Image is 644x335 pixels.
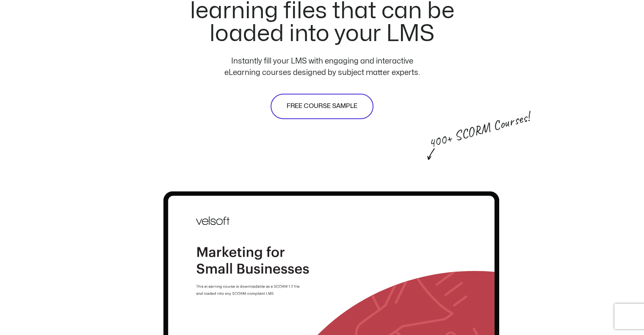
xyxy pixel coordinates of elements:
[214,55,431,78] p: Instantly fill your LMS with engaging and interactive eLearning courses designed by subject matte...
[427,118,500,150] p: 400+ SCORM Courses!
[271,94,373,119] a: FREE COURSE SAMPLE
[287,101,357,111] span: FREE COURSE SAMPLE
